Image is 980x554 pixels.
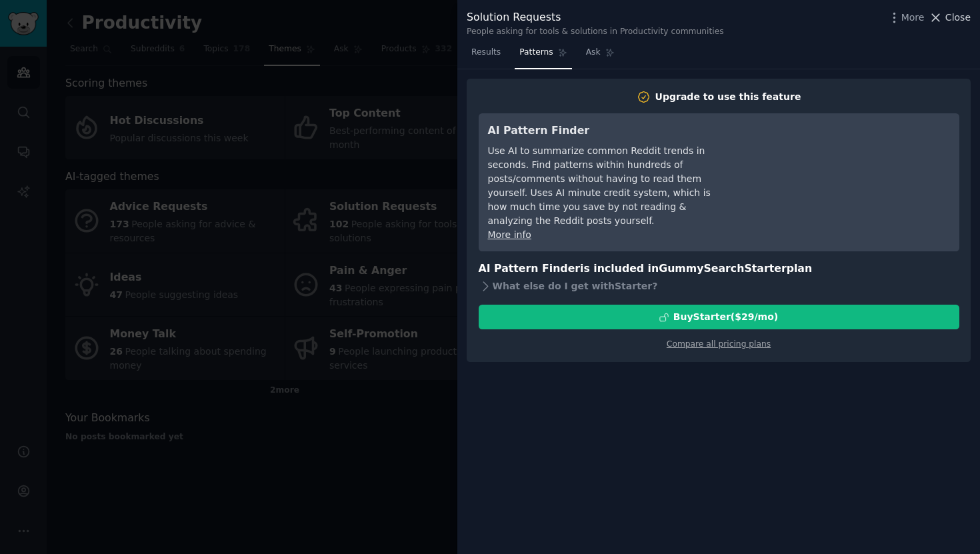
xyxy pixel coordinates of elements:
[479,261,959,277] h3: AI Pattern Finder is included in plan
[586,47,601,59] span: Ask
[581,42,619,69] a: Ask
[515,42,571,69] a: Patterns
[471,47,501,59] span: Results
[488,229,531,240] a: More info
[655,90,801,104] div: Upgrade to use this feature
[887,11,925,25] button: More
[479,305,959,329] button: BuyStarter($29/mo)
[673,310,778,324] div: Buy Starter ($ 29 /mo )
[750,123,950,223] iframe: YouTube video player
[519,47,553,59] span: Patterns
[467,9,724,26] div: Solution Requests
[467,42,505,69] a: Results
[929,11,971,25] button: Close
[488,144,731,228] div: Use AI to summarize common Reddit trends in seconds. Find patterns within hundreds of posts/comme...
[945,11,971,25] span: Close
[479,277,959,295] div: What else do I get with Starter ?
[488,123,731,139] h3: AI Pattern Finder
[667,339,771,349] a: Compare all pricing plans
[467,26,724,38] div: People asking for tools & solutions in Productivity communities
[659,262,786,275] span: GummySearch Starter
[901,11,925,25] span: More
